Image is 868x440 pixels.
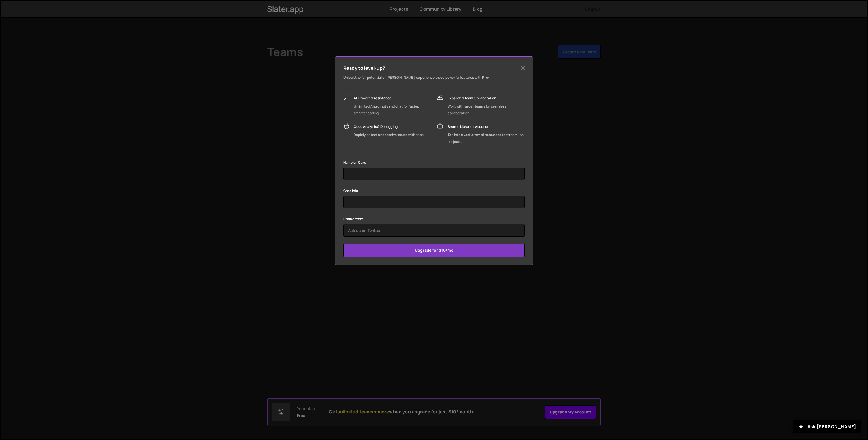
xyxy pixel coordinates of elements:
div: Shared Libraries Access: [448,123,525,130]
div: Work with larger teams for seamless collaboration. [448,103,525,117]
div: Code Analysis & Debugging: [354,123,424,130]
button: Close [518,64,527,72]
label: Card info [343,188,358,194]
label: Name on Card [343,160,366,165]
iframe: Secure card payment input frame [348,196,520,208]
h5: Ready to level-up? [343,65,385,71]
p: Unlock the full potential of [PERSON_NAME], experience these powerful features with Pro: [343,74,525,81]
div: Expanded Team Collaboration: [448,95,525,102]
div: Tap into a vast array of resources to streamline projects. [448,132,525,145]
label: Promo code [343,216,363,222]
input: Kelly Slater [343,168,525,180]
button: Ask [PERSON_NAME] [793,420,861,433]
input: Ask us on Twitter [343,224,525,237]
div: Unlimited AI prompts and chat for faster, smarter coding. [354,103,431,117]
input: Upgrade for $10/mo [343,244,525,257]
div: Rapidly detect and resolve issues with ease. [354,132,424,138]
div: AI-Powered Assistance: [354,95,431,102]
